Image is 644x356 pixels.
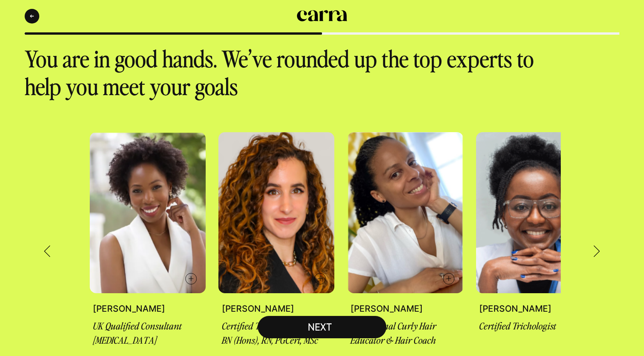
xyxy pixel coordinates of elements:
p: [PERSON_NAME] [351,303,460,314]
span: Certified Trichologist (IAT), BN (Hons), RN, PGCert, MSc [222,319,322,346]
h2: You are in good hands. We’ve rounded up the top experts to help you meet your goals [25,44,568,99]
p: [PERSON_NAME] [222,303,331,314]
p: [PERSON_NAME] [479,303,589,314]
p: [PERSON_NAME] [93,303,202,314]
span: Professional Curly Hair Educator & Hair Coach [351,319,436,346]
div: NEXT [296,321,348,333]
button: NEXT [258,316,386,338]
span: UK Qualified Consultant [MEDICAL_DATA] [93,319,182,346]
span: Certified Trichologist [479,319,556,332]
button: Back [25,9,39,24]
